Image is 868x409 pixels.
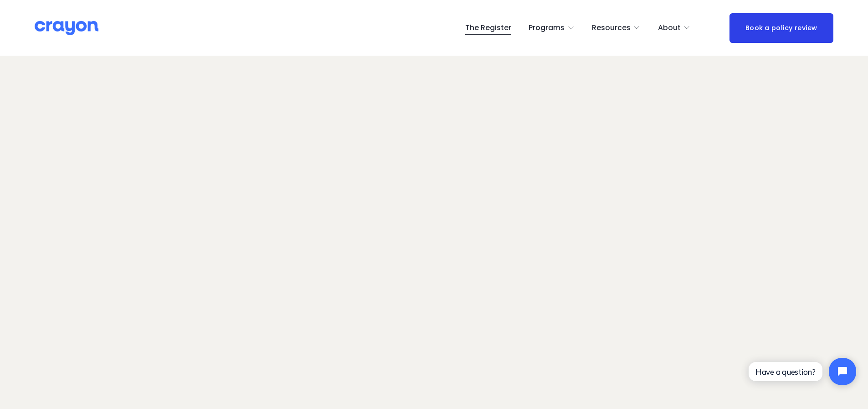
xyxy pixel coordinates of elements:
[741,350,864,393] iframe: Tidio Chat
[35,20,98,36] img: Crayon
[658,21,691,35] a: folder dropdown
[529,21,565,35] span: Programs
[592,21,641,35] a: folder dropdown
[658,21,681,35] span: About
[729,13,833,43] a: Book a policy review
[592,21,631,35] span: Resources
[465,21,511,35] a: The Register
[529,21,575,35] a: folder dropdown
